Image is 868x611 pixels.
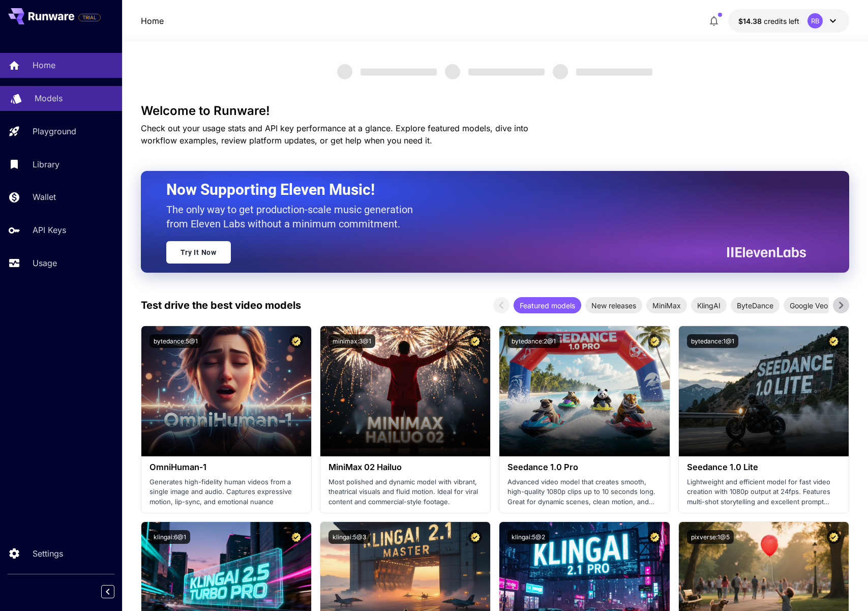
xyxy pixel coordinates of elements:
button: Certified Model – Vetted for best performance and includes a commercial license. [289,334,303,348]
button: Certified Model – Vetted for best performance and includes a commercial license. [289,530,303,544]
h2: Now Supporting Eleven Music! [166,180,799,199]
img: alt [499,326,669,456]
h3: OmniHuman‑1 [149,462,303,472]
p: Settings [33,547,63,560]
button: Certified Model – Vetted for best performance and includes a commercial license. [827,334,841,348]
button: klingai:6@1 [149,530,190,544]
button: klingai:5@3 [328,530,370,544]
span: Check out your usage stats and API key performance at a glance. Explore featured models, dive int... [141,123,528,146]
div: ByteDance [731,297,780,313]
h3: MiniMax 02 Hailuo [328,462,482,472]
button: Collapse sidebar [101,585,114,598]
p: Wallet [33,191,56,203]
p: The only way to get production-scale music generation from Eleven Labs without a minimum commitment. [166,202,421,231]
span: credits left [764,17,799,25]
nav: breadcrumb [141,15,164,27]
div: KlingAI [691,297,727,313]
div: MiniMax [646,297,687,313]
button: bytedance:1@1 [687,334,738,348]
button: Certified Model – Vetted for best performance and includes a commercial license. [648,334,662,348]
button: Certified Model – Vetted for best performance and includes a commercial license. [468,530,482,544]
button: $14.38326RB [728,9,849,33]
p: Advanced video model that creates smooth, high-quality 1080p clips up to 10 seconds long. Great f... [507,477,661,507]
div: $14.38326 [738,16,799,26]
a: Home [141,15,164,27]
span: TRIAL [79,14,100,21]
img: alt [141,326,311,456]
span: Featured models [514,300,581,311]
img: alt [320,326,490,456]
h3: Seedance 1.0 Pro [507,462,661,472]
p: Test drive the best video models [141,298,301,313]
h3: Welcome to Runware! [141,104,850,118]
button: bytedance:2@1 [507,334,560,348]
button: Certified Model – Vetted for best performance and includes a commercial license. [827,530,841,544]
div: New releases [585,297,642,313]
button: klingai:5@2 [507,530,549,544]
button: Certified Model – Vetted for best performance and includes a commercial license. [468,334,482,348]
div: Google Veo [784,297,834,313]
span: Google Veo [784,300,834,311]
p: Library [33,158,59,170]
button: pixverse:1@5 [687,530,734,544]
button: bytedance:5@1 [149,334,202,348]
span: MiniMax [646,300,687,311]
div: Featured models [514,297,581,313]
p: Home [33,59,55,71]
p: Lightweight and efficient model for fast video creation with 1080p output at 24fps. Features mult... [687,477,841,507]
p: Generates high-fidelity human videos from a single image and audio. Captures expressive motion, l... [149,477,303,507]
div: RB [807,13,823,28]
span: KlingAI [691,300,727,311]
button: minimax:3@1 [328,334,375,348]
p: Playground [33,125,76,137]
p: Models [35,92,63,104]
button: Certified Model – Vetted for best performance and includes a commercial license. [648,530,662,544]
img: alt [679,326,849,456]
span: Add your payment card to enable full platform functionality. [78,11,101,23]
div: Collapse sidebar [109,583,122,601]
p: Usage [33,257,57,269]
span: New releases [585,300,642,311]
p: API Keys [33,224,66,236]
span: $14.38 [738,17,764,25]
h3: Seedance 1.0 Lite [687,462,841,472]
span: ByteDance [731,300,780,311]
p: Most polished and dynamic model with vibrant, theatrical visuals and fluid motion. Ideal for vira... [328,477,482,507]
